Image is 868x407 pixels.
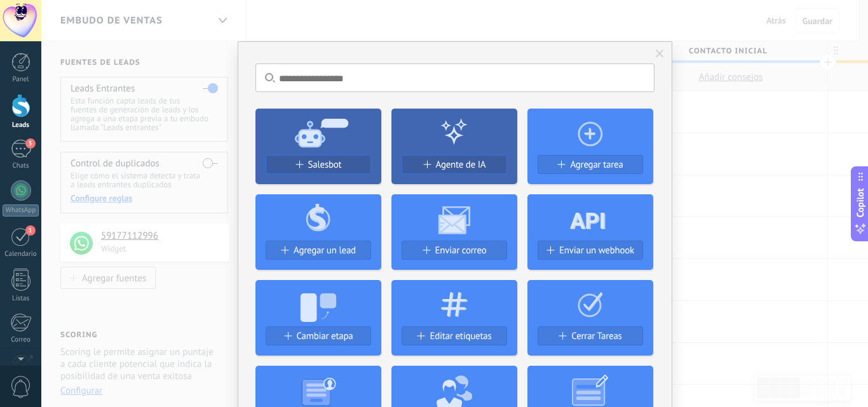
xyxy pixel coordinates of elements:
span: Agente de IA [436,159,486,170]
div: Chats [3,162,39,170]
button: Salesbot [266,155,371,174]
span: Agregar un lead [294,245,356,256]
button: Agente de IA [402,155,507,174]
button: Agregar un lead [266,241,371,260]
div: Listas [3,295,39,303]
div: Panel [3,76,39,84]
div: Correo [3,336,39,344]
span: Cerrar Tareas [571,331,621,342]
span: Agregar tarea [570,159,623,170]
button: Editar etiquetas [402,326,507,345]
div: Calendario [3,250,39,258]
button: Enviar correo [402,241,507,260]
div: WhatsApp [3,204,39,217]
span: 5 [25,138,36,149]
div: Leads [3,121,39,130]
span: Cambiar etapa [297,331,353,342]
span: 1 [25,225,36,236]
span: Salesbot [308,159,342,170]
button: Enviar un webhook [538,241,643,260]
button: Agregar tarea [538,155,643,174]
span: Enviar correo [435,245,487,256]
button: Cerrar Tareas [538,326,643,345]
button: Cambiar etapa [266,326,371,345]
span: Enviar un webhook [559,245,634,256]
span: Editar etiquetas [430,331,491,342]
span: Copilot [854,188,867,217]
